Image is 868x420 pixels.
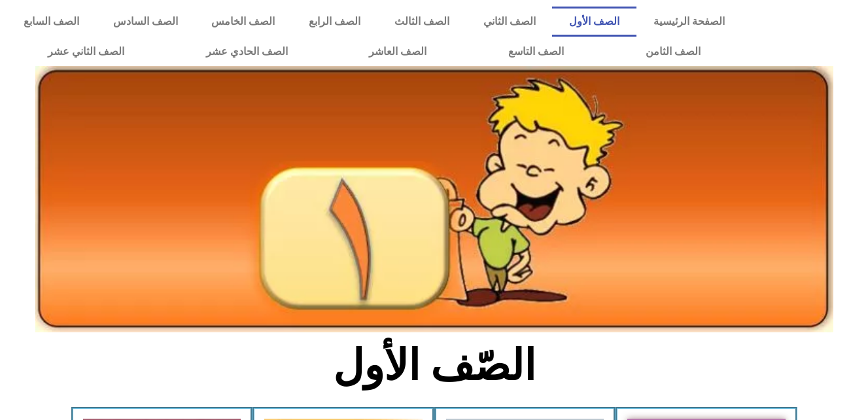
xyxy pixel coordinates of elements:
[466,7,553,37] a: الصف الثاني
[552,7,636,37] a: الصف الأول
[218,340,650,391] h2: الصّف الأول
[292,7,377,37] a: الصف الرابع
[165,37,328,67] a: الصف الحادي عشر
[605,37,742,67] a: الصف الثامن
[7,7,96,37] a: الصف السابع
[7,37,165,67] a: الصف الثاني عشر
[96,7,195,37] a: الصف السادس
[636,7,742,37] a: الصفحة الرئيسية
[468,37,605,67] a: الصف التاسع
[328,37,468,67] a: الصف العاشر
[377,7,466,37] a: الصف الثالث
[194,7,292,37] a: الصف الخامس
